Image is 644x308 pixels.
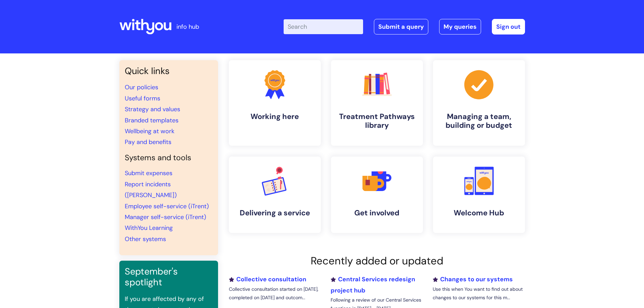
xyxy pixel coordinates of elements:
[125,66,213,76] h3: Quick links
[492,19,525,34] a: Sign out
[176,21,199,32] p: info hub
[234,112,315,121] h4: Working here
[284,19,363,34] input: Search
[433,157,525,233] a: Welcome Hub
[125,202,209,210] a: Employee self-service (iTrent)
[234,209,315,217] h4: Delivering a service
[229,157,321,233] a: Delivering a service
[229,285,321,302] p: Collective consultation started on [DATE], completed on [DATE] and outcom...
[331,60,423,146] a: Treatment Pathways library
[331,275,415,294] a: Central Services redesign project hub
[125,94,160,102] a: Useful forms
[331,157,423,233] a: Get involved
[336,112,418,130] h4: Treatment Pathways library
[125,169,172,177] a: Submit expenses
[125,153,213,163] h4: Systems and tools
[229,255,525,267] h2: Recently added or updated
[125,180,177,199] a: Report incidents ([PERSON_NAME])
[125,116,178,124] a: Branded templates
[438,209,520,217] h4: Welcome Hub
[374,19,428,34] a: Submit a query
[433,285,525,302] p: Use this when You want to find out about changes to our systems for this m...
[229,275,306,283] a: Collective consultation
[125,138,171,146] a: Pay and benefits
[433,60,525,146] a: Managing a team, building or budget
[433,275,513,283] a: Changes to our systems
[125,105,180,113] a: Strategy and values
[438,112,520,130] h4: Managing a team, building or budget
[125,83,158,91] a: Our policies
[336,209,418,217] h4: Get involved
[125,127,174,135] a: Wellbeing at work
[125,213,206,221] a: Manager self-service (iTrent)
[439,19,481,34] a: My queries
[229,60,321,146] a: Working here
[125,224,173,232] a: WithYou Learning
[125,266,213,288] h3: September's spotlight
[284,19,525,34] div: | -
[125,235,166,243] a: Other systems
